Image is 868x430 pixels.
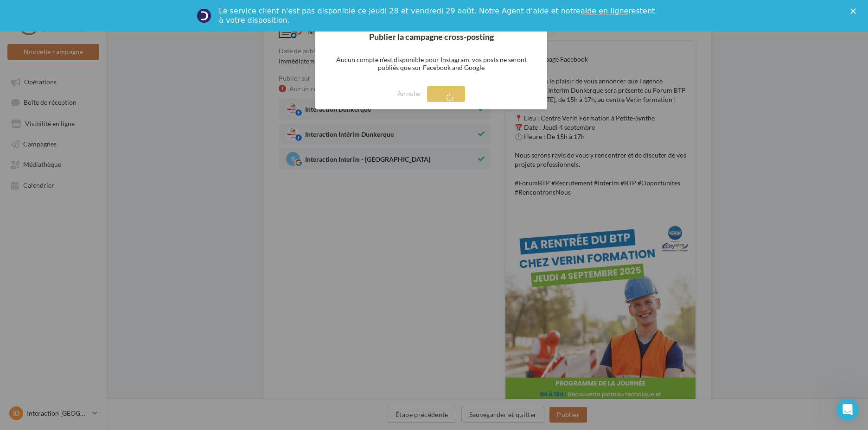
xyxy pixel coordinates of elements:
[197,8,211,23] img: Profile image for Service-Client
[397,86,422,101] button: Annuler
[315,48,547,79] p: Aucun compte n’est disponible pour Instagram, vos posts ne seront publiés que sur Facebook and Go...
[581,6,628,15] a: aide en ligne
[427,86,465,102] button: Publier
[315,25,547,48] h2: Publier la campagne cross-posting
[219,6,657,25] div: Le service client n'est pas disponible ce jeudi 28 et vendredi 29 août. Notre Agent d'aide et not...
[836,398,859,421] iframe: Intercom live chat
[850,8,860,14] div: Fermer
